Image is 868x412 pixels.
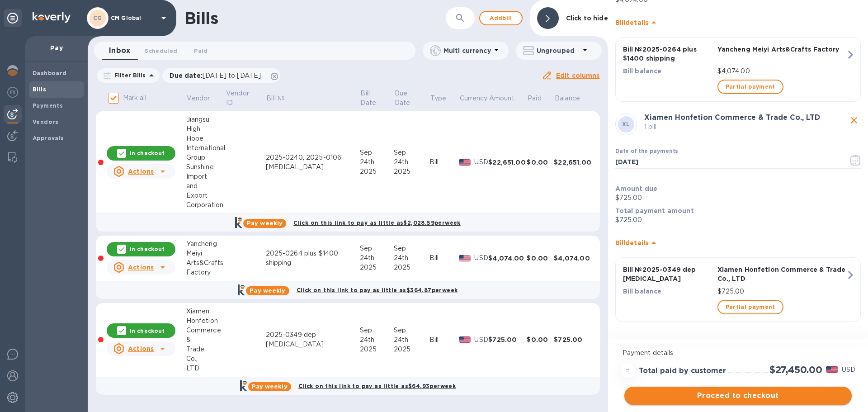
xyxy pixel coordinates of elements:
button: Bill №2025-0264 plus $1400 shippingYancheng Meiyi Arts&Crafts FactoryBill balance$4,074.00Partial... [615,37,861,102]
div: & [186,335,226,345]
span: Due Date [395,89,429,108]
div: Sep [394,148,429,157]
p: Vendor [187,94,210,103]
p: $4,074.00 [717,66,846,76]
b: Bill details [615,19,648,26]
div: Commerce [186,326,226,335]
div: Sunshine [186,162,226,172]
b: Click on this link to pay as little as $364.87 per week [297,287,458,294]
div: and [186,181,226,191]
div: Honfetion [186,316,226,326]
span: Balance [555,94,592,103]
b: Pay weekly [247,220,283,227]
b: Pay weekly [252,383,288,390]
div: Sep [394,326,429,335]
p: In checkout [130,245,165,253]
b: Payments [33,102,63,109]
div: 2025-0264 plus $1400 shipping [266,249,360,268]
label: Date of the payments [615,149,678,154]
div: Trade [186,345,226,354]
p: Type [430,94,447,103]
div: Bill [429,157,459,167]
button: Proceed to checkout [624,387,852,405]
div: Xiamen [186,307,226,316]
div: Billdetails [615,8,861,37]
p: Currency [460,94,488,103]
span: Partial payment [726,302,775,313]
div: 24th [394,253,429,263]
div: $22,651.00 [554,158,592,167]
div: Sep [360,148,394,157]
p: Bill Date [360,89,381,108]
span: Bill № [266,94,297,103]
b: Click on this link to pay as little as $2,028.59 per week [293,219,461,226]
p: Bill № 2025-0349 dep [MEDICAL_DATA] [623,265,714,283]
b: Dashboard [33,70,67,76]
b: Click to hide [566,14,608,22]
span: Proceed to checkout [632,390,844,401]
span: Type [430,94,458,103]
div: Sep [360,244,394,253]
div: 24th [394,335,429,345]
b: Approvals [33,135,64,142]
b: CG [93,14,102,21]
p: $725.00 [615,215,861,225]
p: Multi currency [443,46,491,55]
div: International [186,143,226,153]
div: Sep [360,326,394,335]
p: Amount [489,94,514,103]
p: 1 bill [644,122,847,132]
p: Xiamen Honfetion Commerce & Trade Co., LTD [717,265,846,283]
p: Yancheng Meiyi Arts&Crafts Factory [717,45,846,54]
span: Paid [194,46,208,56]
u: Edit columns [556,72,600,79]
img: USD [459,159,471,166]
p: Paid [528,94,542,103]
p: $725.00 [615,193,861,203]
p: Due Date [395,89,417,108]
p: Filter Bills [111,71,146,79]
div: $725.00 [554,335,592,344]
div: $4,074.00 [554,254,592,263]
p: Bill № [266,94,285,103]
span: Paid [528,94,553,103]
p: USD [474,253,488,263]
b: Xiamen Honfetion Commerce & Trade Co., LTD [644,113,820,122]
div: Co., [186,354,226,364]
span: Vendor ID [226,89,265,108]
img: USD [459,255,471,261]
img: USD [826,366,838,373]
button: Partial payment [717,80,783,94]
div: $0.00 [527,335,554,344]
img: USD [459,336,471,343]
h2: $27,450.00 [769,364,822,375]
b: Click on this link to pay as little as $64.93 per week [298,383,456,389]
div: = [621,363,635,378]
div: $0.00 [527,254,554,263]
div: Meiyi [186,249,226,258]
div: 2025 [360,345,394,354]
b: Total payment amount [615,207,694,214]
div: Yancheng [186,239,226,249]
b: Bills [33,86,46,93]
div: 2025 [360,167,394,176]
button: Addbill [479,11,523,25]
div: Arts&Crafts [186,258,226,268]
div: LTD [186,364,226,373]
button: Partial payment [717,300,783,314]
div: Factory [186,268,226,277]
span: Inbox [109,44,130,57]
span: Bill Date [360,89,393,108]
p: $725.00 [717,287,846,296]
div: $0.00 [527,158,554,167]
p: Payment details [623,348,854,358]
span: Scheduled [145,46,177,56]
span: Add bill [487,13,514,24]
div: Due date:[DATE] to [DATE] [162,68,281,83]
b: Bill details [615,239,648,246]
div: Import [186,172,226,181]
button: close [847,114,861,127]
div: Group [186,153,226,162]
u: Actions [128,168,154,175]
p: Ungrouped [537,46,580,55]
